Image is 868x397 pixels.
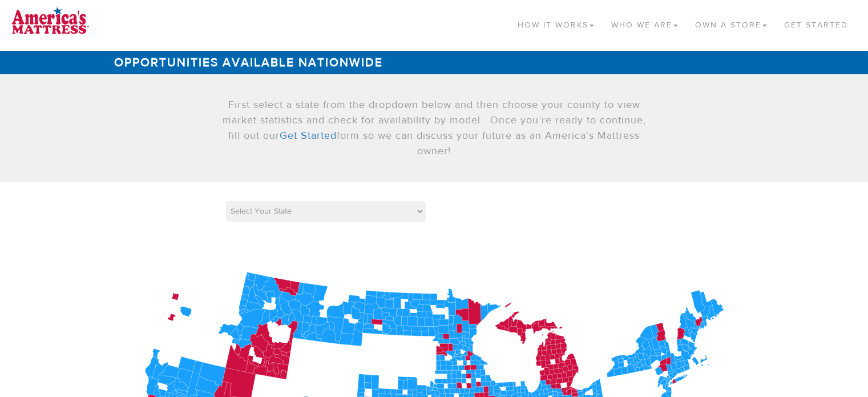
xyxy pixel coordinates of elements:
a: Who We Are [603,6,687,39]
a: Get Started [776,6,857,39]
a: Own a Store [687,6,776,39]
img: logo [11,6,89,34]
p: First select a state from the dropdown below and then choose your county to view market statistic... [220,97,648,159]
h1: Opportunities Available Nationwide [109,51,760,74]
a: Get Started [280,129,337,142]
a: How It Works [509,6,603,39]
